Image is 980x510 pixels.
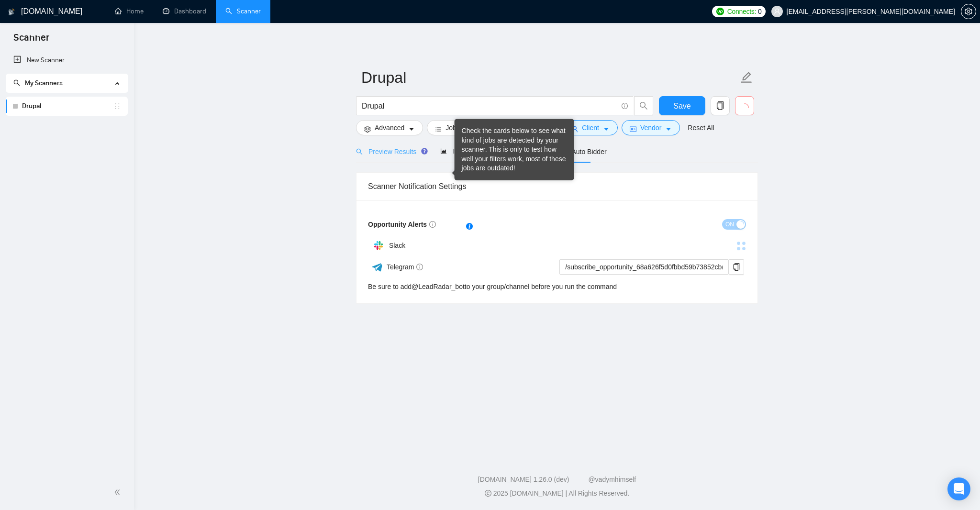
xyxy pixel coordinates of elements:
[364,125,371,133] span: setting
[440,147,499,155] span: Insights
[368,281,617,292] div: Be sure to add to your group/channel before you run the command
[711,101,729,110] span: copy
[961,4,976,19] button: setting
[673,100,690,112] span: Save
[603,125,610,133] span: caret-down
[758,6,762,17] span: 0
[440,148,447,155] span: area-chart
[559,148,606,155] span: Auto Bidder
[947,477,970,500] div: Open Intercom Messenger
[427,120,504,135] button: barsJob Categorycaret-down
[659,96,705,115] button: Save
[634,96,653,115] button: search
[115,7,144,15] a: homeHome
[622,120,680,135] button: idcardVendorcaret-down
[368,221,436,228] span: Opportunity Alerts
[716,8,724,15] img: upwork-logo.png
[485,490,491,497] span: copyright
[478,476,569,483] a: [DOMAIN_NAME] 1.26.0 (dev)
[362,100,617,112] input: Search Freelance Jobs...
[371,261,383,273] img: ww3wtPAAAAAElFTkSuQmCC
[142,488,972,499] div: 2025 [DOMAIN_NAME] | All Rights Reserved.
[465,222,474,231] div: Tooltip anchor
[375,122,404,133] span: Advanced
[640,122,661,133] span: Vendor
[6,31,57,51] span: Scanner
[737,221,745,229] span: loading
[369,236,388,255] img: hpQkSZIkSZIkSZIkSZIkSZIkSZIkSZIkSZIkSZIkSZIkSZIkSZIkSZIkSZIkSZIkSZIkSZIkSZIkSZIkSZIkSZIkSZIkSZIkS...
[725,219,734,230] span: ON
[740,103,749,112] span: loading
[729,263,744,271] span: copy
[727,6,756,17] span: Connects:
[416,264,423,270] span: info-circle
[8,4,15,20] img: logo
[114,488,123,497] span: double-left
[113,102,121,110] span: holder
[356,120,423,135] button: settingAdvancedcaret-down
[563,120,618,135] button: userClientcaret-down
[356,148,425,155] span: Preview Results
[13,79,63,87] span: My Scanners
[729,259,744,275] button: copy
[462,126,567,173] div: Check the cards below to see what kind of jobs are detected by your scanner. This is only to test...
[408,125,415,133] span: caret-down
[387,263,423,271] span: Telegram
[22,97,113,116] a: Drupal
[420,147,429,155] div: Tooltip anchor
[588,476,636,483] a: @vadymhimself
[711,96,730,115] button: copy
[774,8,780,15] span: user
[740,71,753,84] span: edit
[665,125,672,133] span: caret-down
[389,242,405,249] span: Slack
[429,221,436,228] span: info-circle
[13,51,120,70] a: New Scanner
[445,122,485,133] span: Job Category
[6,51,128,70] li: New Scanner
[630,125,636,133] span: idcard
[688,122,714,133] a: Reset All
[225,7,261,15] a: searchScanner
[25,79,63,87] span: My Scanners
[961,8,976,15] span: setting
[13,79,20,86] span: search
[6,97,128,116] li: Drupal
[435,125,442,133] span: bars
[368,173,746,200] div: Scanner Notification Settings
[163,7,206,15] a: dashboardDashboard
[635,101,653,110] span: search
[571,125,578,133] span: user
[961,8,976,15] a: setting
[356,148,363,155] span: search
[361,66,738,89] input: Scanner name...
[582,122,599,133] span: Client
[622,103,628,109] span: info-circle
[412,283,465,290] a: @LeadRadar_bot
